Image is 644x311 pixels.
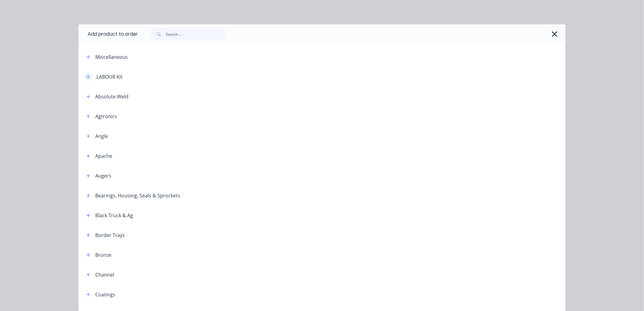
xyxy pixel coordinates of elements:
[95,251,111,259] div: Bronze
[95,73,123,80] div: .LABOUR Kit
[95,93,128,100] div: Absolute Weld
[95,152,112,160] div: Apache
[95,291,115,298] div: Coatings
[95,172,111,179] div: Augers
[95,271,114,278] div: Channel
[95,231,125,239] div: Border Trays
[166,28,226,40] input: Search...
[79,24,138,44] div: Add product to order
[95,133,108,140] div: Angle
[95,192,180,199] div: Bearings, Housing, Seals & Sprockets
[95,113,117,120] div: Agtronics
[95,53,128,61] div: Miscellaneous
[95,212,133,219] div: Black Truck & Ag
